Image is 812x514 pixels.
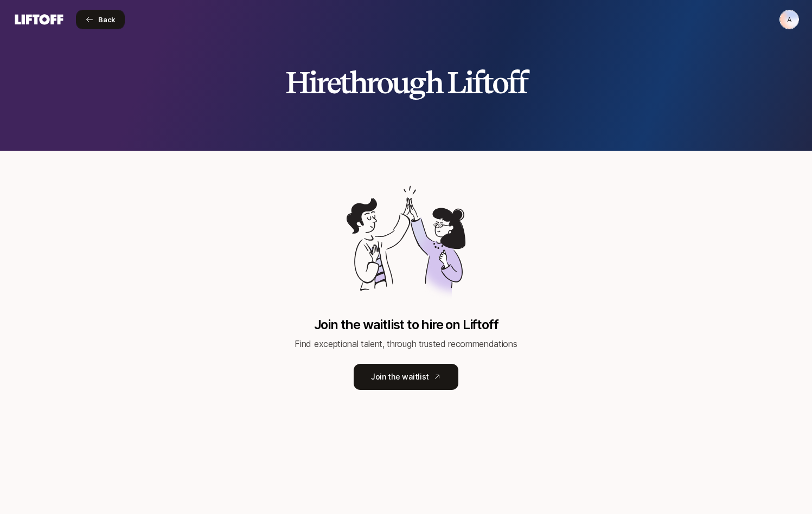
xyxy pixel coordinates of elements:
[76,10,125,29] button: Back
[285,66,527,99] h2: Hire
[787,13,792,26] p: A
[779,10,799,29] button: A
[354,364,458,390] a: Join the waitlist
[314,317,498,332] p: Join the waitlist to hire on Liftoff
[340,64,527,101] span: through Liftoff
[98,14,116,25] span: Back
[295,337,517,351] p: Find exceptional talent, through trusted recommendations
